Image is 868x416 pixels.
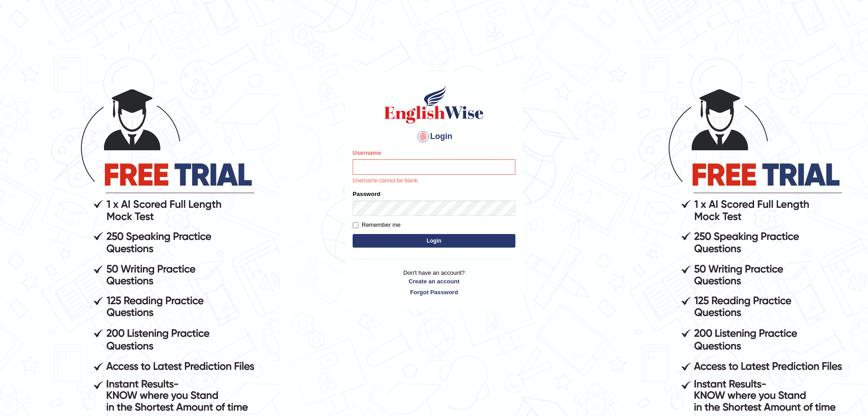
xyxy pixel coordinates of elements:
label: Password [353,190,380,198]
button: Login [353,234,515,248]
h4: Login [353,129,515,144]
p: Username cannot be blank. [353,177,515,185]
img: Logo of English Wise sign in for intelligent practice with AI [382,84,486,125]
input: Remember me [353,222,359,228]
a: Forgot Password [353,288,515,296]
label: Remember me [353,220,401,230]
label: Username [353,148,381,157]
a: Create an account [353,277,515,286]
p: Don't have an account? [353,268,515,296]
